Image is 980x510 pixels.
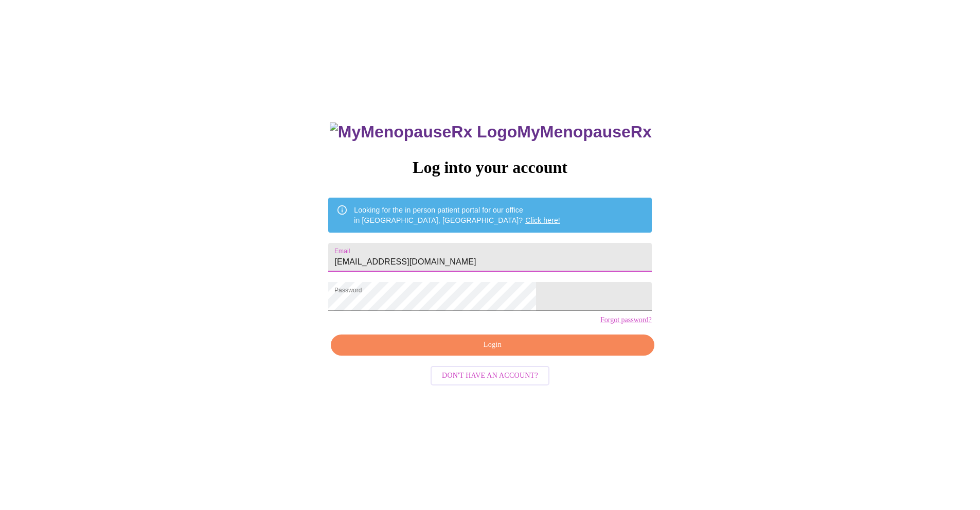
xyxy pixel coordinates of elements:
[330,122,517,142] img: MyMenopauseRx Logo
[600,316,652,324] a: Forgot password?
[354,201,560,230] div: Looking for the in person patient portal for our office in [GEOGRAPHIC_DATA], [GEOGRAPHIC_DATA]?
[525,216,560,224] a: Click here!
[331,335,654,356] button: Login
[428,371,552,379] a: Don't have an account?
[328,158,651,177] h3: Log into your account
[442,370,538,382] span: Don't have an account?
[431,366,549,386] button: Don't have an account?
[343,339,642,351] span: Login
[330,122,652,142] h3: MyMenopauseRx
